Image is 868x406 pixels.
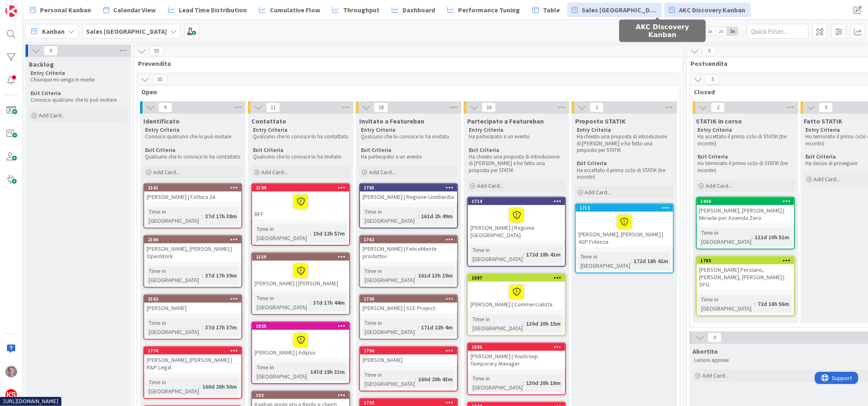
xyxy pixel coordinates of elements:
a: 1713[PERSON_NAME], [PERSON_NAME] | ASP FidenzaTime in [GEOGRAPHIC_DATA]:172d 18h 41m [575,203,674,273]
div: 1714 [472,198,565,204]
span: 1x [705,27,716,35]
div: 130d 20h 15m [524,319,563,328]
div: [PERSON_NAME] | Regione Lombardia [360,191,457,202]
span: : [755,299,756,308]
span: Identificato [143,117,180,125]
span: Personal Kanban [40,5,91,15]
a: Table [527,2,565,17]
div: 2159 [252,253,349,261]
div: 2199BFF [252,184,349,219]
a: Dashboard [387,2,440,17]
div: 1825 [256,323,349,329]
a: 2162[PERSON_NAME]Time in [GEOGRAPHIC_DATA]:37d 17h 37m [143,294,242,340]
span: Throughput [343,5,379,15]
span: 0 [819,103,833,112]
div: 1713 [580,205,673,211]
span: Calendar View [113,5,156,15]
div: 161d 13h 19m [416,271,455,280]
span: : [310,229,311,238]
span: 55 [150,46,164,56]
div: 103 [252,392,349,399]
div: 1730 [360,295,457,303]
div: [PERSON_NAME] | FeliceMente produttivi [360,243,457,261]
div: Time in [GEOGRAPHIC_DATA] [700,228,752,246]
a: 2199BFFTime in [GEOGRAPHIC_DATA]:15d 12h 57m [251,183,350,246]
div: 1886 [472,344,565,350]
p: Ho terminato il primo ciclo di STATIK (tre incontri) [698,160,793,174]
div: 1765[PERSON_NAME] | Regione Lombardia [360,184,457,202]
div: 2162 [144,295,241,303]
span: Table [543,5,560,15]
div: Time in [GEOGRAPHIC_DATA] [255,224,310,243]
span: 5 [706,75,720,84]
span: Dashboard [402,5,435,15]
a: 1774[PERSON_NAME], [PERSON_NAME] | R&P LegalTime in [GEOGRAPHIC_DATA]:160d 20h 50m [143,346,242,399]
span: : [415,271,416,280]
span: 11 [266,103,280,112]
div: Time in [GEOGRAPHIC_DATA] [578,252,631,270]
div: [PERSON_NAME], [PERSON_NAME] | OpenWork [144,243,241,261]
div: 37d 17h 37m [203,323,239,332]
div: 2160 [144,236,241,243]
span: Sales [GEOGRAPHIC_DATA] [582,5,657,15]
div: Time in [GEOGRAPHIC_DATA] [147,318,202,336]
div: 1940[PERSON_NAME], [PERSON_NAME] | Miriade per Azienda Zero [697,198,794,223]
span: : [523,319,524,328]
input: Quick Filter... [747,24,809,39]
span: Abortito [693,347,718,355]
div: 1762 [364,237,457,243]
div: 147d 19h 33m [308,367,347,376]
div: [PERSON_NAME] [144,303,241,313]
a: 1794[PERSON_NAME]Time in [GEOGRAPHIC_DATA]:160d 20h 43m [359,346,458,392]
a: Cumulative Flow [254,2,325,17]
div: 1825 [252,322,349,330]
strong: Entry Criteria [577,126,611,133]
span: 0 [44,46,58,56]
span: 18 [374,103,388,112]
div: 160d 20h 50m [200,382,239,391]
strong: Exit Criteria [469,147,499,154]
p: Qualcuno che lo conosce lo ha contattato [145,154,241,160]
div: Time in [GEOGRAPHIC_DATA] [147,266,202,285]
strong: Exit Criteria [145,147,175,154]
div: 2162 [148,296,241,302]
div: 1765 [364,185,457,191]
div: Time in [GEOGRAPHIC_DATA] [255,363,307,381]
span: Add Card... [814,175,840,183]
div: 1730 [364,296,457,302]
div: 160d 20h 43m [416,375,455,384]
strong: Entry Criteria [469,126,503,133]
a: 1762[PERSON_NAME] | FeliceMente produttiviTime in [GEOGRAPHIC_DATA]:161d 13h 19m [359,235,458,288]
a: 1940[PERSON_NAME], [PERSON_NAME] | Miriade per Azienda ZeroTime in [GEOGRAPHIC_DATA]:111d 10h 51m [696,197,795,250]
span: Add Card... [153,168,180,176]
span: Invitato a Featureban [359,117,424,125]
a: Throughput [328,2,384,17]
span: : [199,382,200,391]
span: 55 [153,75,167,84]
p: Ha partecipato a un evento [361,154,456,160]
span: Add Card... [703,372,729,379]
span: : [202,323,203,332]
div: [PERSON_NAME] | Regione [GEOGRAPHIC_DATA] [468,205,565,240]
div: 15d 12h 57m [311,229,347,238]
div: 1714 [468,198,565,205]
div: [PERSON_NAME] | Commercialista [468,282,565,310]
a: Calendar View [98,2,161,17]
div: 1714[PERSON_NAME] | Regione [GEOGRAPHIC_DATA] [468,198,565,240]
span: 9 [158,103,172,112]
span: Add Card... [477,182,503,189]
div: 2160 [148,237,241,243]
span: : [415,375,416,384]
span: : [202,271,203,280]
a: 1886[PERSON_NAME] | YouGroup Temporary ManagerTime in [GEOGRAPHIC_DATA]:130d 20h 18m [467,343,566,395]
div: 2199 [252,184,349,191]
div: 1713[PERSON_NAME], [PERSON_NAME] | ASP Fidenza [576,204,673,247]
div: 1886[PERSON_NAME] | YouGroup Temporary Manager [468,343,565,369]
span: Lead Time Distribution [179,5,247,15]
span: : [310,298,311,307]
b: Sales [GEOGRAPHIC_DATA] [86,27,167,35]
span: : [523,378,524,387]
span: : [418,212,419,221]
strong: Exit Criteria [30,90,61,97]
a: 2159[PERSON_NAME] | [PERSON_NAME]Time in [GEOGRAPHIC_DATA]:37d 17h 44m [251,252,350,315]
